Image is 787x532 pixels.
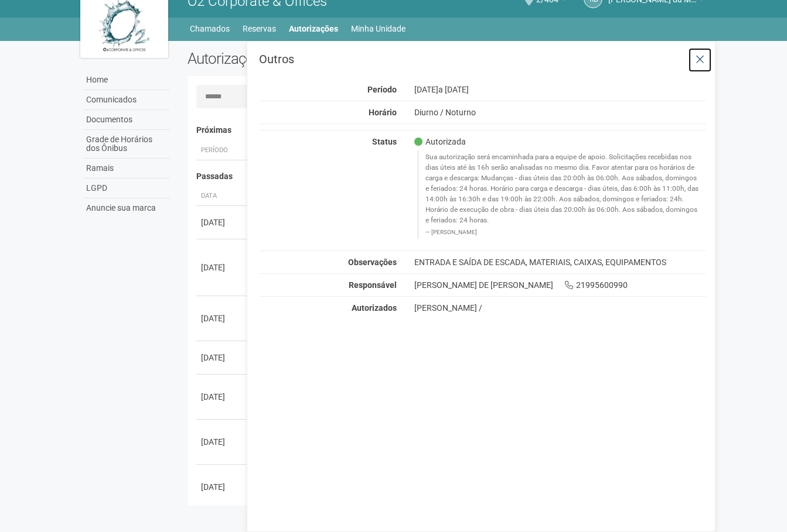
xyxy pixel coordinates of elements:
[188,50,438,67] h2: Autorizações
[83,198,170,218] a: Anuncie sua marca
[369,108,397,117] strong: Horário
[196,126,699,135] h4: Próximas
[406,84,716,95] div: [DATE]
[367,85,397,94] strong: Período
[201,391,244,403] div: [DATE]
[348,258,397,267] strong: Observações
[83,90,170,110] a: Comunicados
[425,228,700,236] footer: [PERSON_NAME]
[201,481,244,493] div: [DATE]
[201,262,244,273] div: [DATE]
[351,20,406,37] a: Minha Unidade
[201,313,244,324] div: [DATE]
[438,85,469,94] span: a [DATE]
[406,280,716,290] div: [PERSON_NAME] DE [PERSON_NAME] 21995600990
[196,187,249,206] th: Data
[372,137,397,146] strong: Status
[414,303,707,313] div: [PERSON_NAME] /
[201,217,244,228] div: [DATE]
[83,179,170,198] a: LGPD
[201,436,244,448] div: [DATE]
[259,53,706,65] h3: Outros
[83,110,170,130] a: Documentos
[196,172,699,181] h4: Passadas
[201,352,244,363] div: [DATE]
[83,130,170,159] a: Grade de Horários dos Ônibus
[196,141,249,160] th: Período
[243,20,276,37] a: Reservas
[352,303,397,313] strong: Autorizados
[406,257,716,267] div: ENTRADA E SAÍDA DE ESCADA, MATERIAIS, CAIXAS, EQUIPAMENTOS
[83,159,170,179] a: Ramais
[406,107,716,118] div: Diurno / Noturno
[414,136,466,147] span: Autorizada
[289,20,338,37] a: Autorizações
[190,20,230,37] a: Chamados
[83,70,170,90] a: Home
[349,280,397,290] strong: Responsável
[417,150,707,238] blockquote: Sua autorização será encaminhada para a equipe de apoio. Solicitações recebidas nos dias úteis at...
